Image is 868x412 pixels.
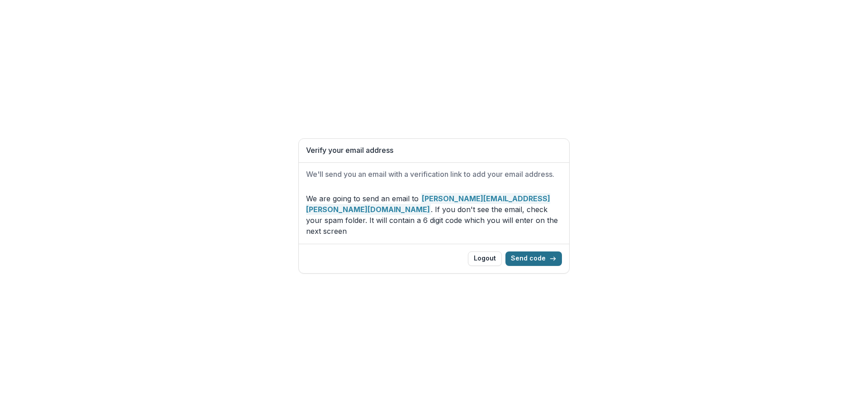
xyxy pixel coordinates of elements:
[306,193,562,237] p: We are going to send an email to . If you don't see the email, check your spam folder. It will co...
[468,251,502,266] button: Logout
[306,193,550,215] strong: [PERSON_NAME][EMAIL_ADDRESS][PERSON_NAME][DOMAIN_NAME]
[505,251,562,266] button: Send code
[306,146,562,155] h1: Verify your email address
[306,170,562,179] h2: We'll send you an email with a verification link to add your email address.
